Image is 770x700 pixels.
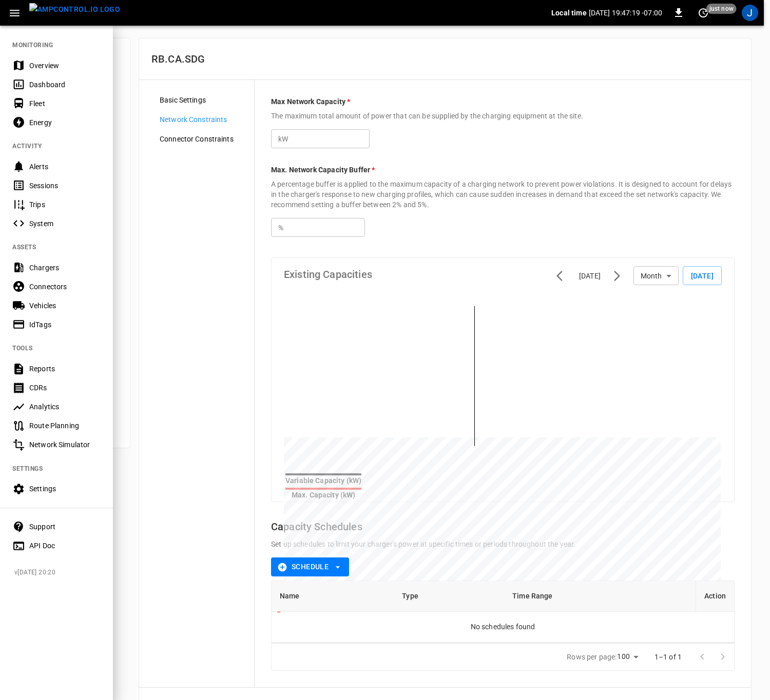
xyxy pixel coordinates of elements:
div: Reports [29,364,101,374]
p: [DATE] 19:47:19 -07:00 [589,8,662,18]
div: Fleet [29,98,101,109]
div: Sessions [29,181,101,191]
div: CDRs [29,383,101,393]
div: Overview [29,61,101,71]
div: Chargers [29,263,101,273]
p: Local time [551,8,587,18]
div: System [29,218,101,229]
div: Alerts [29,162,101,172]
div: API Doc [29,541,101,551]
div: Route Planning [29,421,101,431]
div: Settings [29,484,101,494]
button: set refresh interval [695,5,711,21]
span: just now [706,4,737,14]
div: Vehicles [29,301,101,311]
div: Connectors [29,282,101,292]
div: IdTags [29,319,101,330]
div: Trips [29,199,101,210]
div: Network Simulator [29,439,101,450]
img: ampcontrol.io logo [29,3,120,16]
div: profile-icon [742,5,758,21]
div: Analytics [29,402,101,412]
div: Support [29,522,101,532]
div: Dashboard [29,79,101,90]
div: Energy [29,117,101,128]
span: v [DATE] 20:20 [14,568,105,578]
